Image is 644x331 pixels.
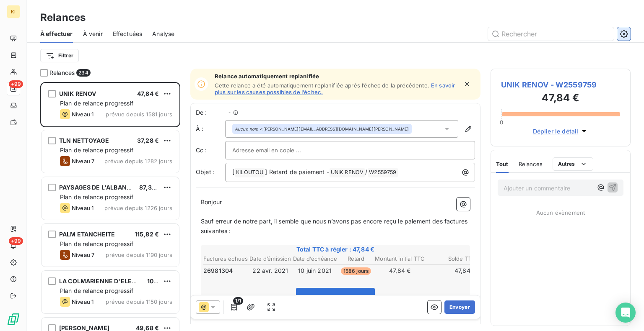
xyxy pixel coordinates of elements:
button: Déplier le détail [530,126,591,136]
span: 234 [76,69,90,77]
span: 1586 jours [341,267,371,275]
span: À venir [83,30,103,38]
span: PALM ETANCHEITE [59,231,115,238]
span: Plan de relance progressif [60,100,133,107]
span: 26981304 [203,267,233,275]
span: 37,28 € [137,137,159,144]
td: 47,84 € [426,266,476,275]
span: prévue depuis 1282 jours [104,158,172,164]
span: Bonjour [201,198,222,205]
th: Date d’échéance [293,254,338,263]
span: prévue depuis 1226 jours [104,205,172,211]
span: Aucun évènement [536,209,585,216]
span: 1/1 [233,297,243,305]
input: Rechercher [488,27,614,41]
div: Open Intercom Messenger [615,303,636,323]
span: Cette relance a été automatiquement replanifiée après l’échec de la précédente. [215,82,429,89]
span: Objet : [196,168,215,175]
span: [ [232,168,234,175]
span: prévue depuis 1581 jours [106,111,172,118]
h3: 47,84 € [501,90,620,107]
span: Plan de relance progressif [60,240,133,247]
div: <[PERSON_NAME][EMAIL_ADDRESS][DOMAIN_NAME][PERSON_NAME] [235,126,409,132]
th: Date d’émission [249,254,291,263]
button: Autres [553,157,593,171]
a: En savoir plus sur les causes possibles de l’échec. [215,82,455,95]
span: prévue depuis 1190 jours [106,251,172,258]
span: 87,31 € [139,184,160,191]
span: Relances [49,69,75,77]
span: Total TTC à régler : 47,84 € [202,245,469,254]
button: Envoyer [444,300,475,314]
input: Adresse email en copie ... [232,144,322,157]
span: Niveau 7 [72,158,94,164]
span: Plan de relance progressif [60,193,133,200]
div: grid [40,82,180,331]
span: UNIK RENOV [59,90,96,97]
span: / [365,168,367,175]
span: KILOUTOU [235,168,265,177]
td: 22 avr. 2021 [249,266,291,275]
span: UNIK RENOV [330,168,365,177]
em: Aucun nom [235,126,258,132]
span: Plan de relance progressif [60,287,133,294]
span: W2559759 [368,168,397,177]
span: +99 [9,237,23,245]
span: Niveau 7 [72,251,94,258]
span: PAYSAGES DE L'ALBANAIS [59,184,136,191]
div: KI [7,5,20,18]
span: Tout [496,161,509,167]
th: Factures échues [203,254,248,263]
td: 47,84 € [374,266,425,275]
span: Déplier le détail [533,127,579,136]
img: Logo LeanPay [7,313,20,326]
label: Cc : [196,146,225,154]
span: 0 [500,119,503,126]
span: 108,14 € [147,277,171,285]
th: Montant initial TTC [374,254,425,263]
span: LA COLMARIENNE D'ELECTRICITE ET DE MAINTENANCE [59,277,224,285]
span: Relances [519,161,543,167]
td: 10 juin 2021 [293,266,338,275]
span: Relance automatiquement replanifiée [215,73,458,80]
span: Sauf erreur de notre part, il semble que nous n’avons pas encore reçu le paiement des factures su... [201,218,469,234]
span: 115,82 € [135,231,159,238]
span: À effectuer [40,30,73,38]
span: Plan de relance progressif [60,146,133,154]
label: À : [196,125,225,133]
span: TLN NETTOYAGE [59,137,109,144]
span: De : [196,108,225,117]
span: - [229,110,231,115]
span: Niveau 1 [72,205,93,211]
span: ] Retard de paiement - [265,168,329,175]
span: Effectuées [113,30,143,38]
th: Solde TTC [426,254,476,263]
span: Niveau 1 [72,298,93,305]
span: Voir et payer la facture [303,294,368,301]
span: 47,84 € [137,90,159,97]
span: Analyse [152,30,174,38]
span: +99 [9,80,23,88]
button: Filtrer [40,49,79,62]
span: Niveau 1 [72,111,93,118]
span: UNIK RENOV - W2559759 [501,79,620,90]
span: prévue depuis 1150 jours [106,298,172,305]
h3: Relances [40,10,86,25]
th: Retard [338,254,374,263]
